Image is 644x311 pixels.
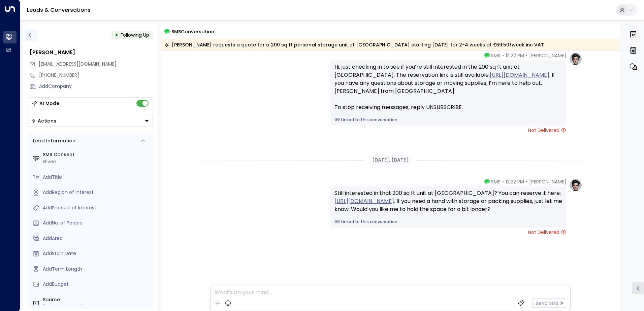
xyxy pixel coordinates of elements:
[502,52,504,59] span: •
[528,127,566,134] span: Not Delivered
[43,174,150,181] div: AddTitle
[43,250,150,257] div: AddStart Date
[491,178,501,185] span: SMS
[171,28,214,35] span: SMS Conversation
[526,52,527,59] span: •
[334,117,562,123] a: Linked to this conversation
[43,204,150,211] div: AddProduct of Interest
[334,189,562,213] div: Still interested in that 200 sq ft unit at [GEOGRAPHIC_DATA]? You can reserve it here: . If you n...
[43,281,150,288] div: AddBudget
[43,296,150,303] label: Source
[164,41,544,48] div: [PERSON_NAME] requests a quote for a 200 sq ft personal storage unit at [GEOGRAPHIC_DATA] startin...
[569,178,582,192] img: profile-logo.png
[121,32,149,38] span: Following Up
[528,229,566,236] span: Not Delivered
[43,303,150,310] div: [PHONE_NUMBER]
[490,71,549,79] a: [URL][DOMAIN_NAME]
[369,155,411,165] div: [DATE], [DATE]
[39,61,117,67] span: [EMAIL_ADDRESS][DOMAIN_NAME]
[43,235,150,242] div: AddArea
[334,219,562,225] a: Linked to this conversation
[491,52,501,59] span: SMS
[529,178,566,185] span: [PERSON_NAME]
[115,29,118,41] div: •
[43,266,150,273] div: AddTerm Length
[43,151,150,158] label: SMS Consent
[43,158,150,165] div: Given
[506,52,524,59] span: 12:22 PM
[39,72,153,79] div: [PHONE_NUMBER]
[31,137,75,144] div: Lead Information
[27,6,91,14] a: Leads & Conversations
[28,115,153,127] div: Button group with a nested menu
[43,219,150,227] div: AddNo. of People
[28,115,153,127] button: Actions
[569,52,582,66] img: profile-logo.png
[43,189,150,196] div: AddRegion of Interest
[334,63,562,111] div: Hi, just checking in to see if you’re still interested in the 200 sq ft unit at [GEOGRAPHIC_DATA]...
[39,100,59,107] div: AI Mode
[529,52,566,59] span: [PERSON_NAME]
[334,197,394,205] a: [URL][DOMAIN_NAME]
[506,178,524,185] span: 12:22 PM
[39,61,117,68] span: contact@berksremoval.co.uk
[526,178,527,185] span: •
[30,48,153,57] div: [PERSON_NAME]
[31,118,56,124] div: Actions
[39,83,153,90] div: AddCompany
[502,178,504,185] span: •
